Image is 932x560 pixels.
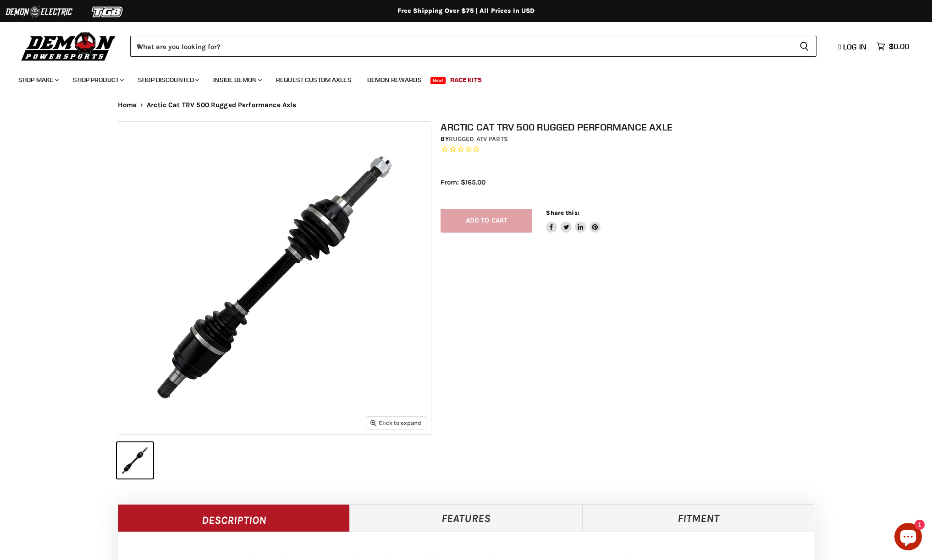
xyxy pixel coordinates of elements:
a: Home [118,101,137,109]
a: Log in [834,43,872,51]
div: by [441,134,824,144]
form: Product [130,36,816,57]
img: Demon Powersports [18,30,119,62]
a: Request Custom Axles [269,71,358,89]
a: Inside Demon [206,71,267,89]
h1: Arctic Cat TRV 500 Rugged Performance Axle [441,121,824,133]
button: Click to expand [366,417,426,429]
a: Shop Discounted [131,71,204,89]
input: When autocomplete results are available use up and down arrows to review and enter to select [130,36,792,57]
img: Demon Electric Logo 2 [5,3,73,21]
a: Demon Rewards [360,71,429,89]
inbox-online-store-chat: Shopify online store chat [892,523,925,553]
a: Shop Product [66,71,129,89]
ul: Main menu [11,67,907,89]
img: TGB Logo 2 [73,3,142,21]
span: New! [430,77,446,84]
div: Free Shipping Over $75 | All Prices In USD [99,7,833,15]
a: Fitment [582,504,815,532]
span: Rated 0.0 out of 5 stars 0 reviews [441,145,824,154]
button: Search [792,36,816,57]
a: Features [350,504,582,532]
a: Shop Make [11,71,64,89]
a: Description [118,504,350,532]
span: From: $165.00 [441,178,485,186]
span: Log in [843,42,866,51]
nav: Breadcrumbs [99,101,833,109]
a: $0.00 [872,40,914,53]
a: Race Kits [443,71,489,89]
span: Arctic Cat TRV 500 Rugged Performance Axle [147,101,296,109]
img: IMAGE [118,122,431,434]
span: $0.00 [889,42,909,51]
span: Share this: [546,209,579,216]
span: Click to expand [370,419,421,426]
aside: Share this: [546,209,601,233]
button: IMAGE thumbnail [117,442,153,478]
a: Rugged ATV Parts [449,135,508,143]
